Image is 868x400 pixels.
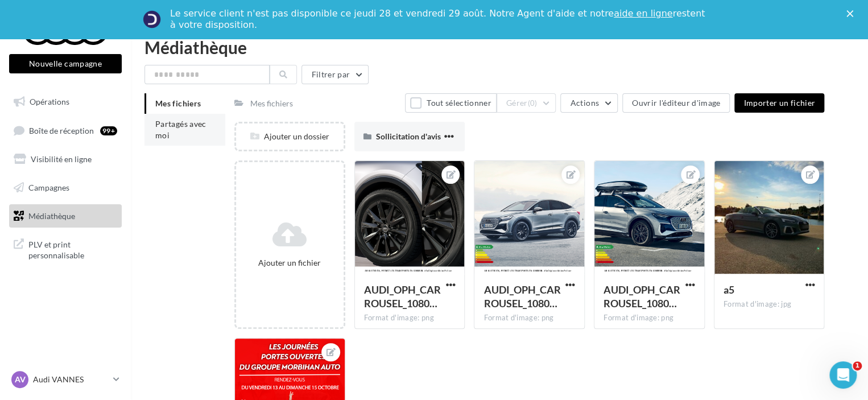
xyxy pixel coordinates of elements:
span: Boîte de réception [29,125,94,135]
span: Partagés avec moi [155,119,206,140]
iframe: Intercom live chat [829,361,857,389]
a: Opérations [7,90,124,114]
span: (0) [528,98,538,108]
span: Mes fichiers [155,98,201,108]
div: Format d'image: jpg [724,299,815,310]
span: AV [15,374,26,385]
button: Tout sélectionner [405,93,496,113]
span: a5 [724,283,734,296]
a: aide en ligne [614,8,672,19]
span: Opérations [30,97,69,106]
p: Audi VANNES [33,374,109,385]
button: Ouvrir l'éditeur d'image [622,93,730,113]
button: Importer un fichier [734,93,824,113]
div: Le service client n'est pas disponible ce jeudi 28 et vendredi 29 août. Notre Agent d'aide et not... [170,8,707,31]
button: Filtrer par [301,65,369,84]
a: Boîte de réception99+ [7,118,124,143]
div: Médiathèque [144,39,854,56]
a: AV Audi VANNES [9,369,122,390]
div: Format d'image: png [604,313,695,323]
span: AUDI_OPH_CARROUSEL_1080x1080_PNEUMATIQUES_TRANSPORTSCOMMUN [364,283,441,310]
a: PLV et print personnalisable [7,232,124,266]
div: Mes fichiers [250,98,293,109]
a: Visibilité en ligne [7,147,124,171]
span: Visibilité en ligne [31,154,92,164]
button: Nouvelle campagne [9,54,122,73]
div: 99+ [100,126,117,135]
a: Médiathèque [7,204,124,228]
span: Actions [570,98,598,108]
span: 1 [853,361,862,370]
div: Format d'image: png [483,313,575,323]
button: Gérer(0) [497,93,556,113]
span: AUDI_OPH_CARROUSEL_1080x1080_ACCESSOIRES_TRANSPORTSCOMMUN [604,283,680,310]
span: Importer un fichier [743,98,815,108]
span: Sollicitation d'avis [376,131,441,141]
span: AUDI_OPH_CARROUSEL_1080x1080_ENTRETIEN_TRANSPORTSCOMMUN [483,283,560,310]
img: Profile image for Service-Client [143,10,161,28]
div: Format d'image: png [364,313,456,323]
div: Fermer [846,10,858,17]
span: Médiathèque [28,211,75,220]
span: PLV et print personnalisable [28,237,117,261]
span: Campagnes [28,183,69,192]
button: Actions [560,93,617,113]
a: Campagnes [7,176,124,200]
div: Ajouter un fichier [241,257,339,269]
div: Ajouter un dossier [236,131,344,142]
